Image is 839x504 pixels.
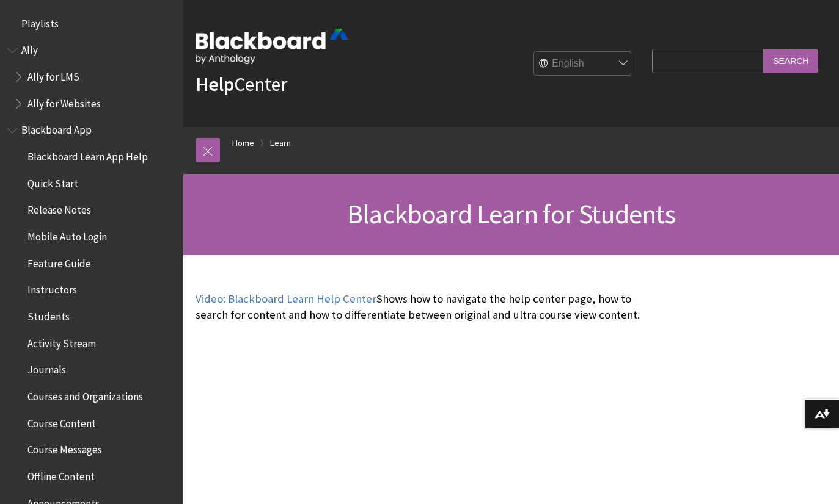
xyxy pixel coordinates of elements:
span: Course Content [27,413,96,430]
span: Offline Content [27,466,95,483]
span: Ally for LMS [27,67,79,83]
a: Video: Blackboard Learn Help Center [196,292,376,306]
nav: Book outline for Playlists [7,13,176,34]
span: Blackboard App [21,120,92,137]
p: Shows how to navigate the help center page, how to search for content and how to differentiate be... [196,291,646,323]
span: Mobile Auto Login [27,226,107,243]
nav: Book outline for Anthology Ally Help [7,40,176,114]
img: Blackboard by Anthology [196,29,348,64]
a: Learn [270,135,291,151]
span: Feature Guide [27,253,91,270]
span: Blackboard Learn for Students [347,197,675,231]
span: Students [27,306,70,323]
input: Search [763,49,818,73]
span: Blackboard Learn App Help [27,146,148,163]
span: Journals [27,360,66,376]
span: Instructors [27,280,77,297]
span: Release Notes [27,200,91,217]
span: Courses and Organizations [27,386,143,403]
span: Quick Start [27,173,78,190]
strong: Help [196,72,234,96]
a: Home [232,135,254,151]
span: Course Messages [27,440,102,456]
select: Site Language Selector [534,52,632,76]
span: Activity Stream [27,333,96,350]
span: Playlists [21,13,59,30]
span: Ally for Websites [27,93,101,110]
span: Ally [21,40,38,57]
a: HelpCenter [196,72,287,96]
